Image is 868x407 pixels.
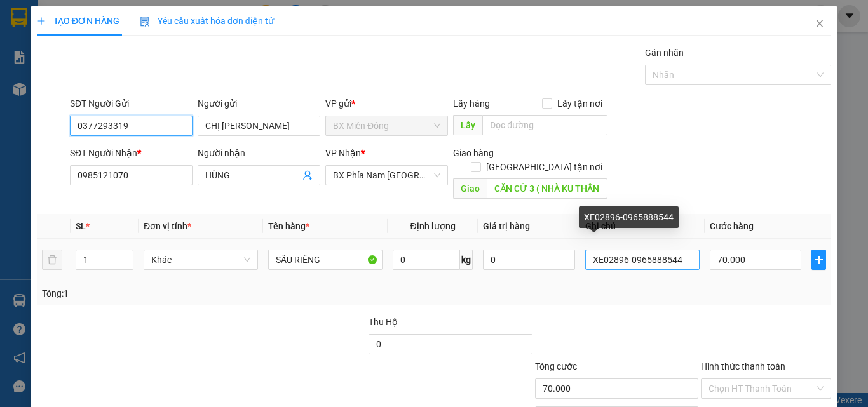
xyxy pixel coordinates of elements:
span: Yêu cầu xuất hóa đơn điện tử [140,16,274,26]
li: VP BX Miền Đông [6,54,88,68]
span: environment [88,70,97,79]
span: Lấy hàng [453,98,490,109]
span: close [815,18,825,29]
span: environment [6,70,15,79]
span: Đơn vị tính [144,221,191,231]
input: Dọc đường [487,178,607,199]
input: Dọc đường [482,115,607,135]
input: Ghi Chú [585,250,700,270]
div: SĐT Người Gửi [70,97,193,110]
span: Giao [453,178,487,199]
span: Khác [151,250,250,269]
button: Close [802,6,837,42]
div: Tổng: 1 [42,286,336,300]
button: delete [42,250,62,270]
div: Người gửi [198,97,320,110]
span: Tổng cước [535,361,577,371]
span: plus [812,255,825,265]
span: kg [460,250,473,270]
span: SL [76,221,86,231]
li: VP BX Ninh Hoà [88,54,169,68]
label: Gán nhãn [645,48,684,58]
span: BX Phía Nam Nha Trang [333,166,440,185]
input: 0 [483,250,574,270]
span: Tên hàng [268,221,309,231]
span: user-add [302,170,313,180]
li: Cúc Tùng [6,6,184,30]
b: 339 Đinh Bộ Lĩnh, P26 [6,70,67,94]
div: XE02896-0965888544 [579,206,679,228]
div: Người nhận [198,146,320,160]
span: Lấy [453,115,482,135]
span: Lấy tận nơi [552,97,607,110]
span: Giao hàng [453,148,494,158]
span: Cước hàng [710,221,754,231]
div: SĐT Người Nhận [70,146,193,160]
button: plus [811,250,826,270]
img: icon [140,17,150,27]
b: QL1A, TT Ninh Hoà [88,70,157,94]
span: Định lượng [410,221,455,231]
span: plus [37,17,46,25]
span: BX Miền Đông [333,116,440,135]
span: TẠO ĐƠN HÀNG [37,16,119,26]
span: Thu Hộ [369,317,398,327]
div: VP gửi [325,97,448,110]
label: Hình thức thanh toán [701,361,785,371]
span: VP Nhận [325,148,361,158]
span: [GEOGRAPHIC_DATA] tận nơi [481,160,607,174]
span: Giá trị hàng [483,221,530,231]
input: VD: Bàn, Ghế [268,250,383,270]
